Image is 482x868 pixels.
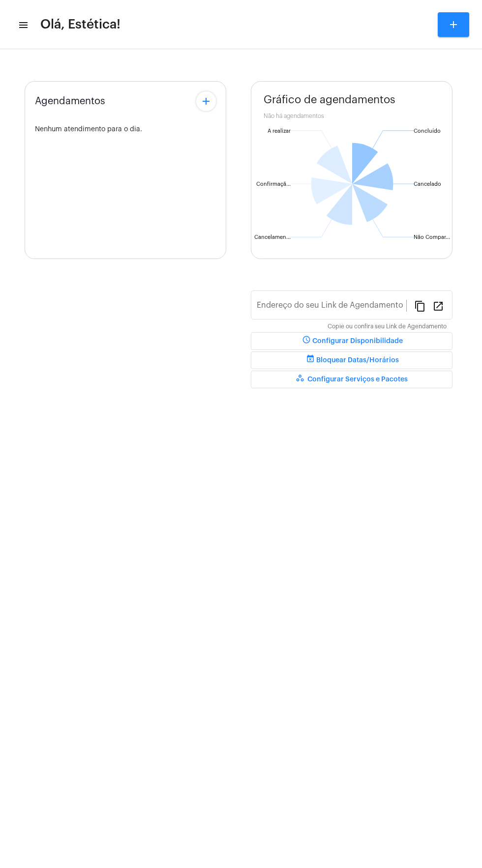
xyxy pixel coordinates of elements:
[251,351,452,369] button: Bloquear Datas/Horários
[414,128,441,134] text: Concluído
[304,354,316,366] mat-icon: event_busy
[251,332,452,350] button: Configurar Disponibilidade
[414,181,441,187] text: Cancelado
[301,335,312,347] mat-icon: schedule
[35,126,216,133] div: Nenhum atendimento para o dia.
[18,19,28,31] mat-icon: sidenav icon
[256,181,291,187] text: Confirmaçã...
[264,94,395,106] span: Gráfico de agendamentos
[257,303,406,312] input: Link
[448,19,459,30] mat-icon: add
[296,374,307,385] mat-icon: workspaces_outlined
[304,357,399,364] span: Bloquear Datas/Horários
[35,96,105,107] span: Agendamentos
[432,300,444,312] mat-icon: open_in_new
[328,323,447,330] mat-hint: Copie ou confira seu Link de Agendamento
[268,128,291,134] text: A realizar
[251,371,452,388] button: Configurar Serviços e Pacotes
[254,234,291,240] text: Cancelamen...
[414,300,426,312] mat-icon: content_copy
[40,17,120,32] span: Olá, Estética!
[296,376,408,383] span: Configurar Serviços e Pacotes
[200,95,212,107] mat-icon: add
[414,234,450,240] text: Não Compar...
[301,338,403,345] span: Configurar Disponibilidade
